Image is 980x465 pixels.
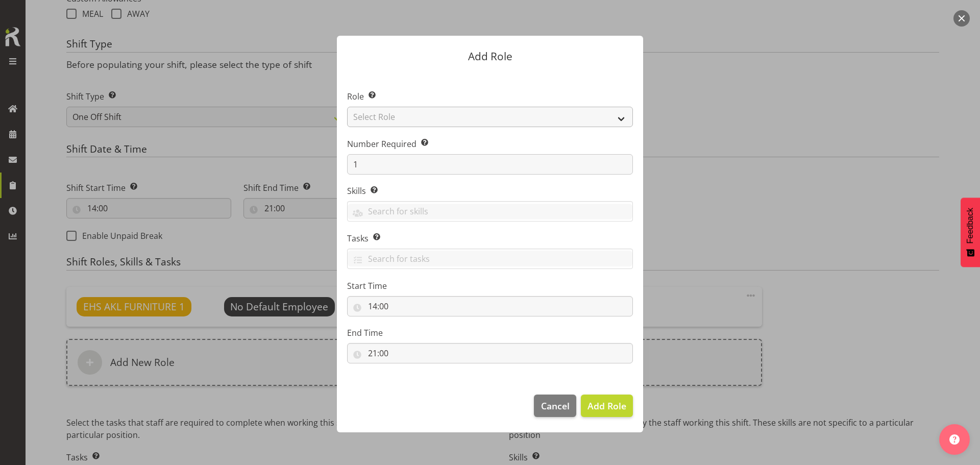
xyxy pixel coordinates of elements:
[534,395,576,417] button: Cancel
[347,51,633,62] p: Add Role
[587,400,626,412] span: Add Role
[961,198,980,267] button: Feedback - Show survey
[347,327,633,339] label: End Time
[949,434,960,445] img: help-xxl-2.png
[347,232,633,244] label: Tasks
[581,395,633,417] button: Add Role
[347,138,633,150] label: Number Required
[348,204,632,219] input: Search for skills
[347,343,633,363] input: Click to select...
[966,208,975,243] span: Feedback
[347,90,633,103] label: Role
[348,251,632,266] input: Search for tasks
[541,399,570,412] span: Cancel
[347,296,633,316] input: Click to select...
[347,185,633,197] label: Skills
[347,280,633,292] label: Start Time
